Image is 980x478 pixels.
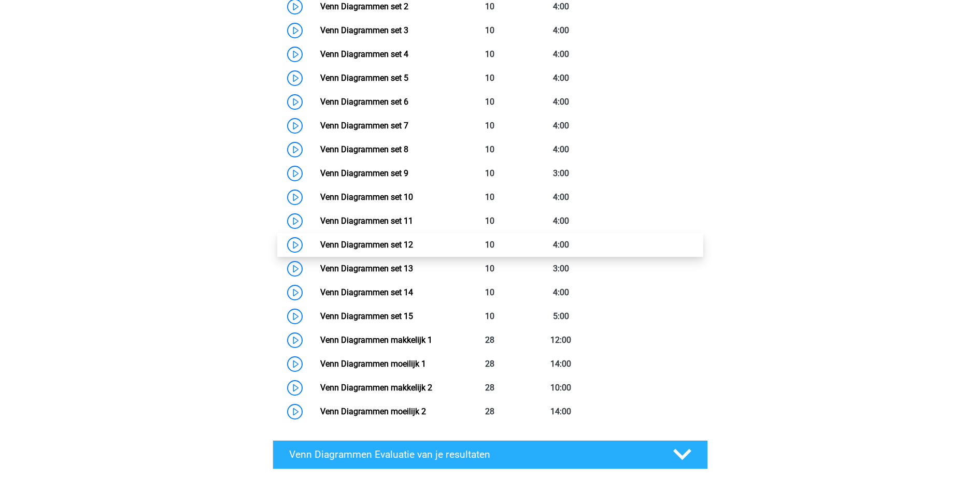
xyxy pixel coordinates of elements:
a: Venn Diagrammen set 13 [320,264,413,273]
a: Venn Diagrammen set 7 [320,121,408,131]
a: Venn Diagrammen set 12 [320,240,413,250]
a: Venn Diagrammen set 4 [320,49,408,59]
a: Venn Diagrammen makkelijk 2 [320,383,432,393]
a: Venn Diagrammen set 3 [320,25,408,35]
a: Venn Diagrammen set 9 [320,168,408,178]
a: Venn Diagrammen makkelijk 1 [320,335,432,345]
a: Venn Diagrammen moeilijk 2 [320,407,426,416]
a: Venn Diagrammen set 15 [320,311,413,321]
a: Venn Diagrammen set 8 [320,144,408,154]
a: Venn Diagrammen moeilijk 1 [320,359,426,369]
a: Venn Diagrammen set 14 [320,287,413,297]
a: Venn Diagrammen set 11 [320,216,413,226]
a: Venn Diagrammen set 2 [320,2,408,11]
h4: Venn Diagrammen Evaluatie van je resultaten [289,448,657,460]
a: Venn Diagrammen set 5 [320,73,408,83]
a: Venn Diagrammen set 10 [320,192,413,202]
a: Venn Diagrammen set 6 [320,97,408,107]
a: Venn Diagrammen Evaluatie van je resultaten [268,440,712,469]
